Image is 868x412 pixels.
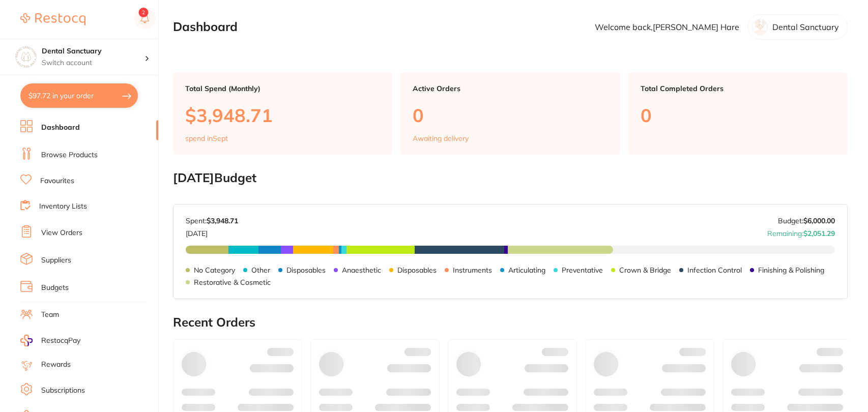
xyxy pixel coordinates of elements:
[185,134,228,142] p: spend in Sept
[803,229,835,238] strong: $2,051.29
[595,22,739,32] p: Welcome back, [PERSON_NAME] Hare
[186,217,238,225] p: Spent:
[16,47,36,67] img: Dental Sanctuary
[20,335,33,346] img: RestocqPay
[562,266,603,274] p: Preventative
[619,266,671,274] p: Crown & Bridge
[173,315,848,330] h2: Recent Orders
[413,105,607,126] p: 0
[41,360,71,370] a: Rewards
[508,266,545,274] p: Articulating
[40,176,74,186] a: Favourites
[41,150,98,160] a: Browse Products
[41,336,80,346] span: RestocqPay
[41,310,59,320] a: Team
[687,266,742,274] p: Infection Control
[42,46,144,56] h4: Dental Sanctuary
[185,84,380,93] p: Total Spend (Monthly)
[41,386,85,396] a: Subscriptions
[628,72,848,155] a: Total Completed Orders0
[397,266,437,274] p: Disposables
[20,13,85,25] img: Restocq Logo
[413,84,607,93] p: Active Orders
[41,283,69,293] a: Budgets
[207,216,238,225] strong: $3,948.71
[641,105,835,126] p: 0
[772,22,839,32] p: Dental Sanctuary
[778,217,835,225] p: Budget:
[803,216,835,225] strong: $6,000.00
[767,225,835,238] p: Remaining:
[20,83,138,108] button: $97.72 in your order
[173,171,848,185] h2: [DATE] Budget
[39,201,87,212] a: Inventory Lists
[194,266,235,274] p: No Category
[41,228,82,238] a: View Orders
[41,123,80,133] a: Dashboard
[42,58,144,68] p: Switch account
[758,266,824,274] p: Finishing & Polishing
[342,266,381,274] p: Anaesthetic
[185,105,380,126] p: $3,948.71
[186,225,238,238] p: [DATE]
[641,84,835,93] p: Total Completed Orders
[173,72,392,155] a: Total Spend (Monthly)$3,948.71spend inSept
[286,266,326,274] p: Disposables
[173,20,238,34] h2: Dashboard
[453,266,492,274] p: Instruments
[194,278,271,286] p: Restorative & Cosmetic
[41,255,71,266] a: Suppliers
[400,72,620,155] a: Active Orders0Awaiting delivery
[251,266,270,274] p: Other
[413,134,469,142] p: Awaiting delivery
[20,8,85,31] a: Restocq Logo
[20,335,80,346] a: RestocqPay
